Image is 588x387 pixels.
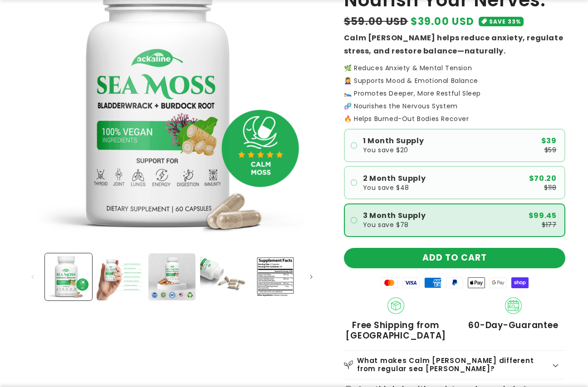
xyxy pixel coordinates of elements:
[363,222,409,228] span: You save $78
[387,297,405,314] img: Shipping.png
[363,137,424,145] span: 1 Month Supply
[301,267,321,287] button: Slide right
[363,212,426,219] span: 3 Month Supply
[542,222,556,228] span: $177
[529,175,557,182] span: $70.20
[148,253,196,300] button: Load image 3 in gallery view
[344,248,565,268] button: ADD TO CART
[544,147,557,153] span: $59
[357,357,551,373] h2: What makes Calm [PERSON_NAME] different from regular sea [PERSON_NAME]?
[23,267,43,287] button: Slide left
[541,137,557,145] span: $39
[97,253,144,300] button: Load image 2 in gallery view
[344,320,448,341] span: Free Shipping from [GEOGRAPHIC_DATA]
[544,184,556,191] span: $118
[344,65,565,109] p: 🌿 Reduces Anxiety & Mental Tension 💆‍♀️ Supports Mood & Emotional Balance 🛌 Promotes Deeper, More...
[411,14,474,29] span: $39.00 USD
[344,351,565,379] summary: What makes Calm [PERSON_NAME] different from regular sea [PERSON_NAME]?
[468,320,558,330] span: 60-Day-Guarantee
[489,17,521,26] span: SAVE 33%
[252,253,299,300] button: Load image 5 in gallery view
[363,147,408,153] span: You save $20
[344,33,563,56] strong: Calm [PERSON_NAME] helps reduce anxiety, regulate stress, and restore balance—naturally.
[344,14,408,29] s: $59.00 USD
[363,184,409,191] span: You save $48
[529,212,557,219] span: $99.45
[200,253,247,300] button: Load image 4 in gallery view
[344,116,565,122] p: 🔥 Helps Burned-Out Bodies Recover
[505,297,522,314] img: 60_day_Guarantee.png
[363,175,426,182] span: 2 Month Supply
[45,253,92,300] button: Load image 1 in gallery view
